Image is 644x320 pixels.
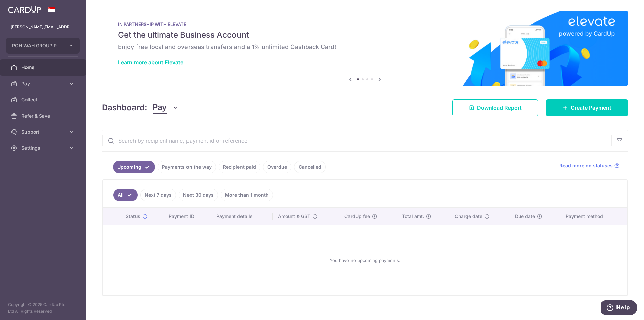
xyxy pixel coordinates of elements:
[402,213,424,220] span: Total amt.
[21,112,66,119] span: Refer & Save
[118,21,612,27] p: IN PARTNERSHIP WITH ELEVATE
[21,145,66,151] span: Settings
[21,96,66,103] span: Collect
[219,161,260,173] a: Recipient paid
[560,208,627,225] th: Payment method
[153,101,178,114] button: Pay
[21,80,66,87] span: Pay
[211,208,273,225] th: Payment details
[111,231,619,290] div: You have no upcoming payments.
[278,213,310,220] span: Amount & GST
[6,38,80,54] button: POH WAH GROUP PTE. LTD.
[452,99,538,116] a: Download Report
[12,42,62,49] span: POH WAH GROUP PTE. LTD.
[11,24,75,30] p: [PERSON_NAME][EMAIL_ADDRESS][DOMAIN_NAME]
[113,161,155,173] a: Upcoming
[477,104,522,112] span: Download Report
[559,162,613,169] span: Read more on statuses
[559,162,620,169] a: Read more on statuses
[118,30,612,40] h5: Get the ultimate Business Account
[455,213,482,220] span: Charge date
[294,161,326,173] a: Cancelled
[102,11,628,86] img: Renovation banner
[601,300,637,317] iframe: Opens a widget where you can find more information
[113,189,138,201] a: All
[118,59,183,66] a: Learn more about Elevate
[153,101,167,114] span: Pay
[163,208,211,225] th: Payment ID
[102,102,147,114] h4: Dashboard:
[179,189,218,201] a: Next 30 days
[8,5,41,13] img: CardUp
[546,99,628,116] a: Create Payment
[21,129,66,135] span: Support
[515,213,535,220] span: Due date
[102,130,611,151] input: Search by recipient name, payment id or reference
[344,213,370,220] span: CardUp fee
[118,43,612,51] h6: Enjoy free local and overseas transfers and a 1% unlimited Cashback Card!
[571,104,611,112] span: Create Payment
[158,161,216,173] a: Payments on the way
[140,189,176,201] a: Next 7 days
[263,161,291,173] a: Overdue
[126,213,140,220] span: Status
[21,64,66,71] span: Home
[221,189,273,201] a: More than 1 month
